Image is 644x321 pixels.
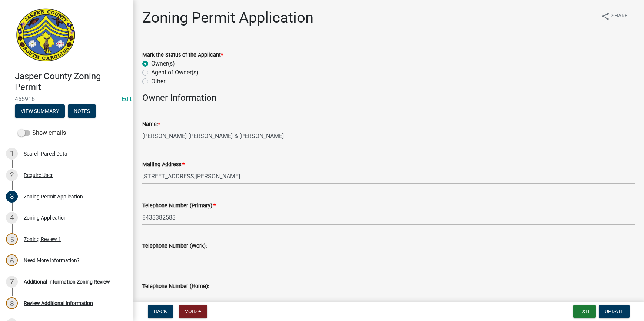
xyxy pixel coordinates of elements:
div: 3 [6,191,18,203]
span: Update [605,308,624,314]
img: Jasper County, South Carolina [15,8,77,63]
label: Telephone Number (Primary): [142,203,216,208]
div: 7 [6,276,18,288]
span: 465916 [15,96,119,103]
label: Name: [142,122,160,127]
button: Void [179,305,207,318]
h4: Jasper County Zoning Permit [15,71,127,93]
label: Mark the Status of the Applicant [142,53,223,58]
div: 4 [6,212,18,224]
div: 8 [6,297,18,309]
div: 1 [6,148,18,160]
h4: Owner Information [142,93,635,103]
div: Zoning Permit Application [24,194,83,199]
a: Edit [122,96,132,103]
wm-modal-confirm: Notes [68,108,96,114]
label: Other [151,77,165,86]
button: Back [148,305,173,318]
wm-modal-confirm: Summary [15,108,65,114]
h1: Zoning Permit Application [142,9,313,27]
div: 5 [6,233,18,245]
wm-modal-confirm: Edit Application Number [122,96,132,103]
i: share [601,12,610,21]
label: Telephone Number (Home): [142,284,209,289]
button: View Summary [15,104,65,118]
div: Need More Information? [24,258,80,263]
button: Notes [68,104,96,118]
label: Telephone Number (Work): [142,244,207,249]
div: 6 [6,254,18,266]
span: Back [154,308,167,314]
div: Additional Information Zoning Review [24,279,110,284]
label: Mailing Address: [142,162,185,167]
button: shareShare [595,9,634,23]
div: Require User [24,173,53,178]
div: 2 [6,169,18,181]
div: Review Additional Information [24,301,93,306]
div: Search Parcel Data [24,151,67,156]
div: Zoning Application [24,215,67,220]
span: Void [185,308,197,314]
div: Zoning Review 1 [24,237,61,242]
label: Show emails [18,128,66,137]
label: Agent of Owner(s) [151,68,199,77]
label: Owner(s) [151,59,175,68]
span: Share [611,12,628,21]
button: Exit [573,305,596,318]
button: Update [599,305,630,318]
